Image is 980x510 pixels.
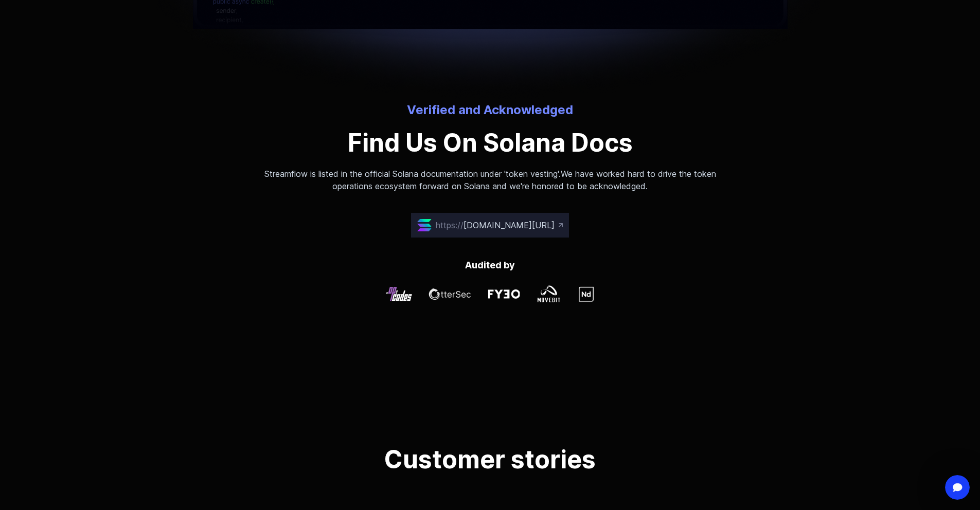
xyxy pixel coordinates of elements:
iframe: Intercom live chat [945,475,970,500]
img: john [488,289,520,299]
a: https://[DOMAIN_NAME][URL] [411,213,569,238]
img: john [386,287,412,301]
img: john [578,286,595,302]
p: https:// [436,219,555,231]
img: john [537,285,561,303]
p: Verified and Acknowledged [252,102,729,118]
h1: Customer stories [241,435,739,472]
p: Find Us On Solana Docs [252,131,729,155]
img: john [429,288,471,300]
p: Audited by [243,258,737,272]
p: Streamflow is listed in the official Solana documentation under 'token vesting'.We have worked ha... [252,168,729,192]
span: [DOMAIN_NAME][URL] [464,220,555,230]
